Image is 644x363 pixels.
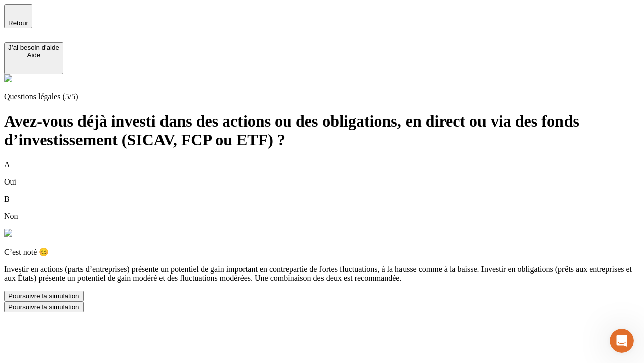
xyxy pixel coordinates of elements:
button: J’ai besoin d'aideAide [4,42,63,74]
p: A [4,160,640,169]
p: B [4,195,640,204]
button: Retour [4,4,32,28]
button: Poursuivre la simulation [4,291,84,301]
p: C’est noté 😊 [4,247,640,257]
iframe: Intercom live chat [610,329,634,353]
div: J’ai besoin d'aide [8,44,59,51]
div: Aide [8,51,59,59]
p: Questions légales (5/5) [4,92,640,101]
div: Poursuivre la simulation [8,292,79,300]
p: Non [4,212,640,221]
div: Poursuivre la simulation [8,303,79,311]
p: Investir en actions (parts d’entreprises) présente un potentiel de gain important en contrepartie... [4,265,640,283]
h1: Avez-vous déjà investi dans des actions ou des obligations, en direct ou via des fonds d’investis... [4,112,640,149]
span: Retour [8,19,28,27]
p: Oui [4,177,640,187]
button: Poursuivre la simulation [4,301,84,312]
img: alexis.png [4,229,12,237]
img: alexis.png [4,74,12,82]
